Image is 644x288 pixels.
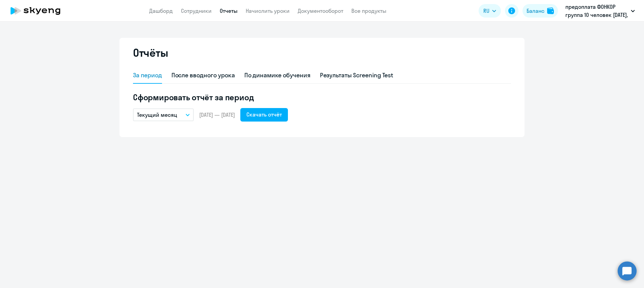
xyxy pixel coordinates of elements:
[298,7,343,14] a: Документооборот
[240,108,288,122] button: Скачать отчёт
[199,111,235,119] span: [DATE] — [DATE]
[562,3,638,19] button: предоплата ФОНКОР группа 10 человек [DATE], Ф.О.Н., ООО
[565,3,628,19] p: предоплата ФОНКОР группа 10 человек [DATE], Ф.О.Н., ООО
[181,7,212,14] a: Сотрудники
[479,4,501,18] button: RU
[133,92,511,103] h5: Сформировать отчёт за период
[171,71,235,80] div: После вводного урока
[133,46,168,59] h2: Отчёты
[547,7,554,14] img: balance
[220,7,238,14] a: Отчеты
[244,71,311,80] div: По динамике обучения
[246,110,282,119] div: Скачать отчёт
[522,4,558,18] button: Балансbalance
[133,108,194,121] button: Текущий месяц
[483,7,489,15] span: RU
[137,111,177,119] p: Текущий месяц
[149,7,173,14] a: Дашборд
[133,71,162,80] div: За период
[246,7,290,14] a: Начислить уроки
[320,71,394,80] div: Результаты Screening Test
[527,7,544,15] div: Баланс
[351,7,386,14] a: Все продукты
